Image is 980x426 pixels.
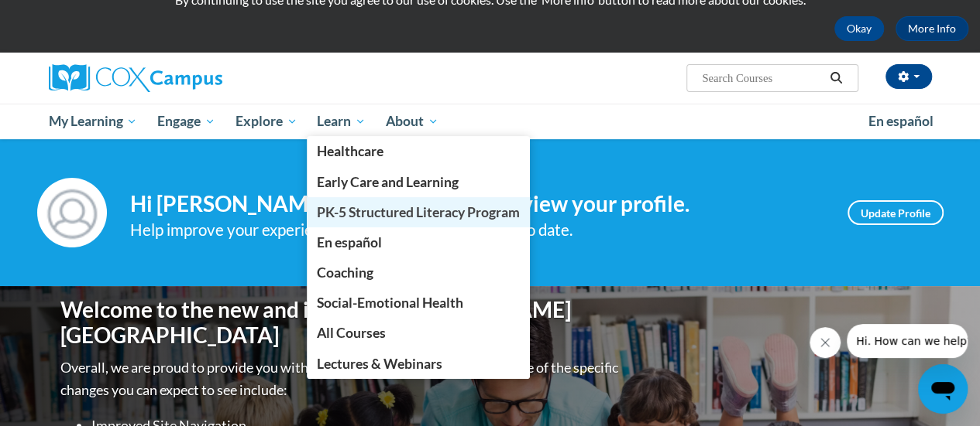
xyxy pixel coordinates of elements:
a: Learn [307,104,376,139]
span: About [386,112,438,131]
span: Social-Emotional Health [317,295,463,311]
button: Okay [834,16,884,41]
a: Early Care and Learning [307,167,530,197]
iframe: Message from company [847,324,968,358]
span: Healthcare [317,143,383,159]
a: Social-Emotional Health [307,288,530,318]
a: More Info [896,16,968,41]
a: Coaching [307,257,530,288]
span: Early Care and Learning [317,174,459,190]
span: My Learning [48,112,137,131]
span: En español [317,234,382,250]
a: Update Profile [848,200,944,225]
input: Search Courses [700,69,824,87]
a: En español [858,105,944,138]
div: Main menu [37,104,944,139]
a: Explore [225,104,308,139]
a: Engage [147,104,225,139]
iframe: Button to launch messaging window [918,364,968,414]
button: Search [824,69,848,87]
h4: Hi [PERSON_NAME]! Take a minute to review your profile. [130,191,824,217]
a: All Courses [307,318,530,348]
a: Lectures & Webinars [307,349,530,379]
iframe: Close message [810,327,841,358]
span: All Courses [317,325,386,341]
span: Lectures & Webinars [317,356,442,372]
a: PK-5 Structured Literacy Program [307,197,530,227]
a: Cox Campus [49,64,328,92]
h1: Welcome to the new and improved [PERSON_NAME][GEOGRAPHIC_DATA] [60,297,622,349]
span: Learn [317,112,366,131]
div: Help improve your experience by keeping your profile up to date. [130,217,824,243]
a: About [376,104,449,139]
span: Coaching [317,264,373,281]
a: My Learning [39,104,148,139]
span: Hi. How can we help? [9,11,126,23]
a: Healthcare [307,136,530,166]
span: En español [868,113,934,129]
img: Cox Campus [49,64,222,92]
span: Explore [236,112,297,131]
span: PK-5 Structured Literacy Program [317,204,520,220]
button: Account Settings [885,64,932,89]
p: Overall, we are proud to provide you with a more streamlined experience. Some of the specific cha... [60,356,622,401]
img: Profile Image [37,178,107,247]
a: En español [307,227,530,257]
span: Engage [157,112,215,131]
